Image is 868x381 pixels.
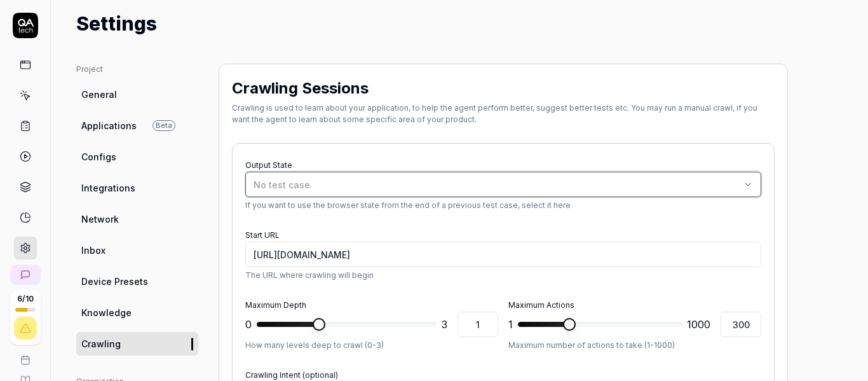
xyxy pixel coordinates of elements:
span: 1000 [687,317,710,332]
a: Knowledge [76,301,198,324]
span: Knowledge [81,306,132,319]
a: Configs [76,145,198,169]
a: Device Presets [76,270,198,293]
a: Book a call with us [5,345,45,365]
button: No test case [245,172,761,197]
span: Network [81,212,119,226]
p: How many levels deep to crawl (0-3) [245,340,498,351]
h1: Settings [76,10,157,38]
span: Configs [81,150,116,163]
label: Maximum Depth [245,300,306,310]
span: Inbox [81,244,105,257]
span: Beta [153,120,175,131]
span: No test case [254,179,310,190]
p: If you want to use the browser state from the end of a previous test case, select it here [245,200,761,211]
h2: Crawling Sessions [232,77,369,100]
span: Integrations [81,181,135,195]
a: ApplicationsBeta [76,114,198,137]
span: Applications [81,119,137,132]
div: Project [76,64,198,75]
label: Maximum Actions [508,300,574,310]
span: 0 [245,317,252,332]
a: New conversation [10,265,41,285]
label: Start URL [245,230,280,240]
p: The URL where crawling will begin [245,270,761,281]
label: Crawling Intent (optional) [245,370,338,380]
a: General [76,83,198,106]
label: Output State [245,160,292,170]
p: Maximum number of actions to take (1-1000) [508,340,761,351]
span: 6 / 10 [17,295,34,303]
span: 1 [508,317,513,332]
span: Device Presets [81,275,148,288]
a: Integrations [76,176,198,200]
span: General [81,88,117,101]
input: https://staging.goaonline.gov.in/ [245,242,761,267]
a: Inbox [76,239,198,262]
span: 3 [442,317,447,332]
span: Crawling [81,337,121,350]
a: Crawling [76,332,198,356]
a: Network [76,207,198,231]
div: Crawling is used to learn about your application, to help the agent perform better, suggest bette... [232,102,775,125]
